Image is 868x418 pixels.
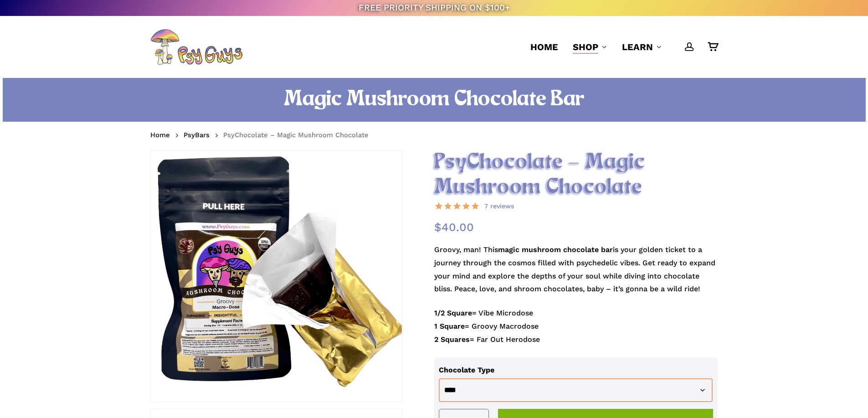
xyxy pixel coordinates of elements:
[434,150,718,200] h2: PsyChocolate – Magic Mushroom Chocolate
[434,307,718,357] p: = Vibe Microdose = Groovy Macrodose = Far Out Herodose
[573,41,598,52] span: Shop
[150,130,170,139] a: Home
[434,309,472,317] strong: 1/2 Square
[434,221,442,234] span: $
[498,245,613,254] strong: magic mushroom chocolate bar
[150,87,718,113] h1: Magic Mushroom Chocolate Bar
[434,322,465,330] strong: 1 Square
[223,131,369,139] span: PsyChocolate – Magic Mushroom Chocolate
[439,366,494,374] label: Chocolate Type
[622,41,653,52] span: Learn
[530,41,558,52] span: Home
[184,130,210,139] a: PsyBars
[530,41,558,53] a: Home
[622,41,662,53] a: Learn
[573,41,607,53] a: Shop
[434,335,470,344] strong: 2 Squares
[434,243,718,307] p: Groovy, man! This is your golden ticket to a journey through the cosmos filled with psychedelic v...
[434,221,474,234] bdi: 40.00
[150,29,242,65] img: PsyGuys
[523,16,718,78] nav: Main Menu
